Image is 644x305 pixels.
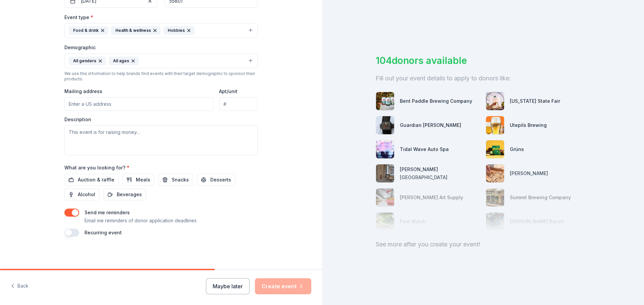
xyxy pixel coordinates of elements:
[64,174,118,186] button: Auction & raffle
[376,73,590,84] div: Fill out your event details to apply to donors like:
[510,121,547,129] div: Utepils Brewing
[85,210,130,215] label: Send me reminders
[486,92,504,110] img: photo for Minnesota State Fair
[64,14,93,21] label: Event type
[109,57,139,65] div: All ages
[376,54,590,68] div: 104 donors available
[376,92,394,110] img: photo for Bent Paddle Brewing Company
[486,140,504,158] img: photo for Grüns
[376,116,394,134] img: photo for Guardian Angel Device
[64,44,96,51] label: Demographic
[376,239,590,250] div: See more after you create your event!
[64,164,129,171] label: What are you looking for?
[78,190,95,199] span: Alcohol
[400,97,472,105] div: Bent Paddle Brewing Company
[376,140,394,158] img: photo for Tidal Wave Auto Spa
[64,97,214,111] input: Enter a US address
[206,278,250,294] button: Maybe later
[117,190,142,199] span: Beverages
[64,188,99,201] button: Alcohol
[163,26,195,35] div: Hobbies
[172,176,189,184] span: Snacks
[69,26,108,35] div: Food & drink
[85,217,197,225] p: Email me reminders of donor application deadlines
[69,57,106,65] div: All genders
[64,88,102,95] label: Mailing address
[400,121,461,129] div: Guardian [PERSON_NAME]
[510,97,560,105] div: [US_STATE] State Fair
[85,230,122,235] label: Recurring event
[11,279,29,293] button: Back
[64,116,91,123] label: Description
[64,71,258,82] div: We use this information to help brands find events with their target demographic to sponsor their...
[219,88,237,95] label: Apt/unit
[400,145,449,153] div: Tidal Wave Auto Spa
[210,176,231,184] span: Desserts
[136,176,150,184] span: Meals
[122,174,154,186] button: Meals
[78,176,114,184] span: Auction & raffle
[111,26,161,35] div: Health & wellness
[486,116,504,134] img: photo for Utepils Brewing
[64,54,258,68] button: All gendersAll ages
[510,145,524,153] div: Grüns
[219,97,258,111] input: #
[197,174,235,186] button: Desserts
[64,23,258,38] button: Food & drinkHealth & wellnessHobbies
[103,188,146,201] button: Beverages
[158,174,193,186] button: Snacks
